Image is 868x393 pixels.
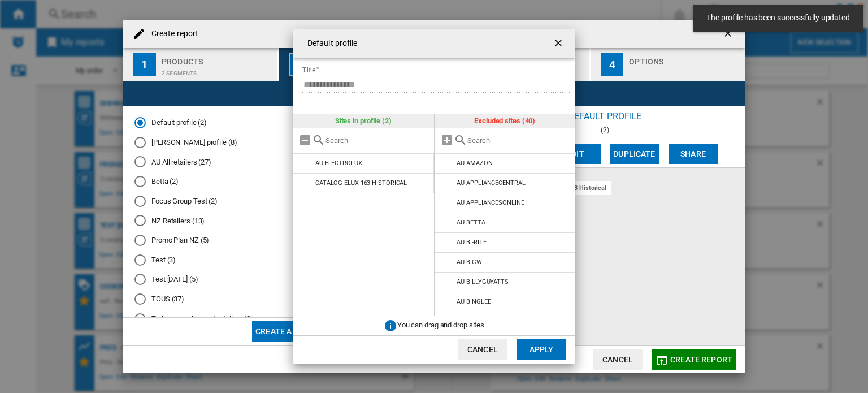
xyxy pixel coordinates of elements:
[293,29,575,364] md-dialog: Default profile ...
[457,199,524,206] div: AU APPLIANCESONLINE
[457,239,486,246] div: AU BI-RITE
[703,12,853,24] span: The profile has been successfully updated
[315,179,407,187] div: CATALOG ELUX 163 HISTORICAL
[517,339,566,360] button: Apply
[440,133,454,147] md-icon: Add all
[397,321,484,329] span: You can drag and drop sites
[548,32,571,55] button: getI18NText('BUTTONS.CLOSE_DIALOG')
[298,133,312,147] md-icon: Remove all
[458,339,507,360] button: Cancel
[457,258,481,266] div: AU BIGW
[553,37,566,51] ng-md-icon: getI18NText('BUTTONS.CLOSE_DIALOG')
[302,38,358,49] h4: Default profile
[325,136,428,145] input: Search
[457,179,525,187] div: AU APPLIANCECENTRAL
[457,159,492,167] div: AU AMAZON
[467,136,570,145] input: Search
[457,219,485,226] div: AU BETTA
[457,278,509,286] div: AU BILLYGUYATTS
[457,298,491,305] div: AU BINGLEE
[315,159,362,167] div: AU ELECTROLUX
[293,114,434,128] div: Sites in profile (2)
[435,114,576,128] div: Excluded sites (40)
